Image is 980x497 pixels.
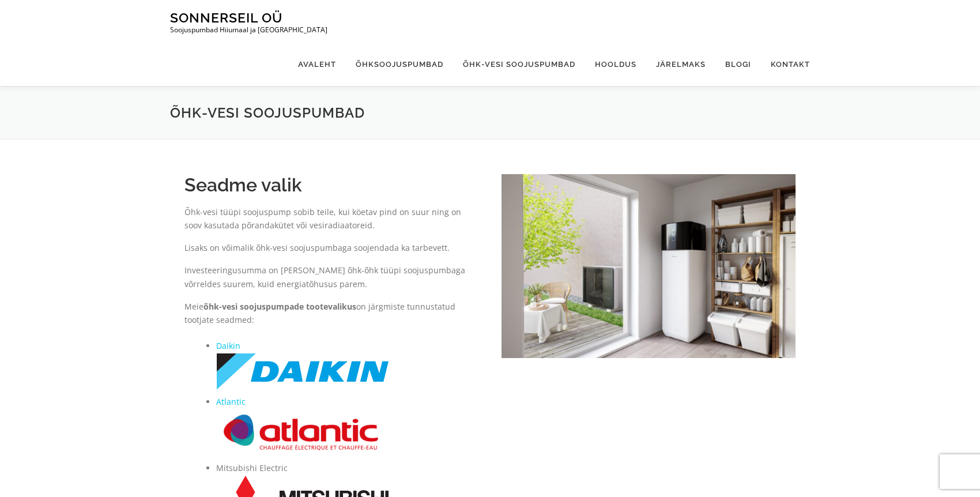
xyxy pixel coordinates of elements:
[761,43,810,86] a: Kontakt
[170,104,810,122] h1: Õhk-vesi soojuspumbad
[184,174,478,196] h2: Seadme valik
[646,43,715,86] a: Järelmaks
[502,174,796,358] img: Daikin-Altherma-heat-pump-Image-Dailkin
[288,43,346,86] a: Avaleht
[184,263,478,291] p: Investeeringusumma on [PERSON_NAME] õhk-õhk tüüpi soojuspumbaga võrreldes suurem, kuid energiatõh...
[346,43,453,86] a: Õhksoojuspumbad
[184,300,478,327] p: Meie on järgmiste tunnustatud tootjate seadmed:
[170,10,282,25] a: Sonnerseil OÜ
[216,340,240,351] a: Daikin
[585,43,646,86] a: Hooldus
[184,241,478,255] p: Lisaks on võimalik õhk-vesi soojuspumbaga soojendada ka tarbevett.
[203,301,356,312] strong: õhk-vesi soojuspumpade tootevalikus
[184,205,478,233] p: Õhk-vesi tüüpi soojuspump sobib teile, kui köetav pind on suur ning on soov kasutada põrandakütet...
[216,396,246,407] a: Atlantic
[453,43,585,86] a: Õhk-vesi soojuspumbad
[715,43,761,86] a: Blogi
[170,26,327,34] p: Soojuspumbad Hiiumaal ja [GEOGRAPHIC_DATA]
